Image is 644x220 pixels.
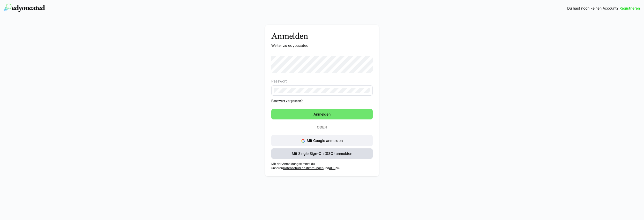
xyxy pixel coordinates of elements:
[271,79,287,83] span: Passwort
[271,135,373,146] button: Mit Google anmelden
[271,109,373,119] button: Anmelden
[271,43,373,48] p: Weiter zu edyoucated
[291,151,353,156] span: Mit Single Sign-On (SSO) anmelden
[271,162,373,170] p: Mit der Anmeldung stimmst du unseren und zu.
[271,148,373,159] button: Mit Single Sign-On (SSO) anmelden
[271,31,373,41] h3: Anmelden
[313,112,331,117] span: Anmelden
[4,4,45,12] img: edyoucated
[307,138,343,143] span: Mit Google anmelden
[619,6,640,11] a: Registrieren
[309,124,335,131] p: Oder
[567,6,618,11] span: Du hast noch keinen Account?
[271,99,373,103] a: Passwort vergessen?
[283,166,324,170] a: Datenschutzbestimmungen
[329,166,335,170] a: AGB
